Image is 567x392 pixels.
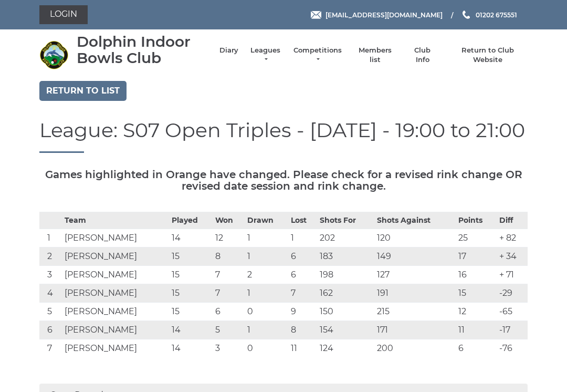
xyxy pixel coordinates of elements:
td: + 71 [497,266,528,284]
th: Shots Against [374,212,456,229]
img: Dolphin Indoor Bowls Club [39,40,68,69]
span: 01202 675551 [476,11,517,18]
td: 1 [245,284,288,303]
td: 171 [374,321,456,339]
td: 6 [288,266,317,284]
td: -17 [497,321,528,339]
td: 17 [456,247,496,266]
td: 9 [288,303,317,321]
td: -76 [497,339,528,358]
td: 15 [169,284,213,303]
td: 0 [245,339,288,358]
td: 1 [288,229,317,247]
td: 12 [456,303,496,321]
td: [PERSON_NAME] [62,247,170,266]
th: Played [169,212,213,229]
td: 14 [169,229,213,247]
td: 8 [213,247,245,266]
td: 5 [213,321,245,339]
td: 1 [245,229,288,247]
a: Login [39,5,88,24]
td: 124 [317,339,374,358]
td: 149 [374,247,456,266]
th: Drawn [245,212,288,229]
td: 2 [245,266,288,284]
th: Points [456,212,496,229]
td: -29 [497,284,528,303]
td: 191 [374,284,456,303]
td: [PERSON_NAME] [62,266,170,284]
td: [PERSON_NAME] [62,303,170,321]
th: Diff [497,212,528,229]
a: Leagues [249,46,282,65]
td: 11 [288,339,317,358]
span: [EMAIL_ADDRESS][DOMAIN_NAME] [325,11,443,18]
td: 14 [169,339,213,358]
td: 16 [456,266,496,284]
td: 1 [245,247,288,266]
td: 6 [456,339,496,358]
td: 202 [317,229,374,247]
td: 200 [374,339,456,358]
td: 7 [39,339,62,358]
td: 215 [374,303,456,321]
td: 4 [39,284,62,303]
a: Members list [353,46,396,65]
th: Won [213,212,245,229]
td: 14 [169,321,213,339]
td: 12 [213,229,245,247]
a: Competitions [292,46,343,65]
td: 2 [39,247,62,266]
td: 198 [317,266,374,284]
td: 25 [456,229,496,247]
a: Diary [219,46,238,55]
td: 11 [456,321,496,339]
div: Dolphin Indoor Bowls Club [77,34,209,66]
td: 5 [39,303,62,321]
td: 183 [317,247,374,266]
td: 1 [39,229,62,247]
td: [PERSON_NAME] [62,321,170,339]
td: 15 [169,266,213,284]
th: Lost [288,212,317,229]
td: 0 [245,303,288,321]
td: 6 [213,303,245,321]
img: Email [311,11,321,19]
td: + 34 [497,247,528,266]
td: [PERSON_NAME] [62,339,170,358]
td: 3 [213,339,245,358]
td: 127 [374,266,456,284]
td: 6 [39,321,62,339]
td: 8 [288,321,317,339]
a: Phone us 01202 675551 [461,10,517,20]
td: 6 [288,247,317,266]
td: 15 [169,247,213,266]
a: Club Info [407,46,438,65]
td: 120 [374,229,456,247]
td: [PERSON_NAME] [62,229,170,247]
td: 162 [317,284,374,303]
td: 15 [456,284,496,303]
a: Return to Club Website [448,46,528,65]
h5: Games highlighted in Orange have changed. Please check for a revised rink change OR revised date ... [39,169,528,192]
a: Return to list [39,81,127,101]
td: [PERSON_NAME] [62,284,170,303]
td: 1 [245,321,288,339]
td: 7 [213,266,245,284]
h1: League: S07 Open Triples - [DATE] - 19:00 to 21:00 [39,119,528,153]
td: 3 [39,266,62,284]
th: Team [62,212,170,229]
a: Email [EMAIL_ADDRESS][DOMAIN_NAME] [311,10,443,20]
img: Phone us [463,11,470,19]
td: -65 [497,303,528,321]
td: 7 [213,284,245,303]
td: 150 [317,303,374,321]
td: 15 [169,303,213,321]
th: Shots For [317,212,374,229]
td: 154 [317,321,374,339]
td: 7 [288,284,317,303]
td: + 82 [497,229,528,247]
